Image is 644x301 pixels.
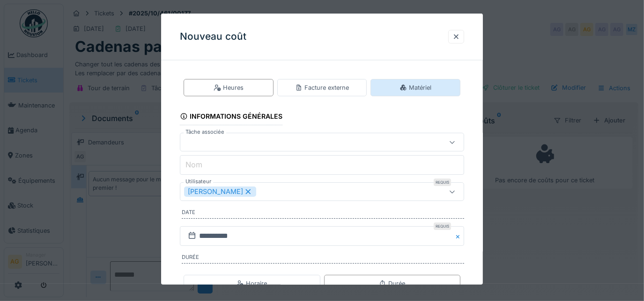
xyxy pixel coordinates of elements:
div: [PERSON_NAME] [184,186,256,197]
div: Durée [379,279,405,288]
div: Informations générales [180,109,283,125]
label: Durée [182,253,465,264]
label: Utilisateur [184,178,213,186]
div: Facture externe [295,83,349,92]
div: Requis [434,179,451,186]
div: Heures [214,83,244,92]
div: Matériel [400,83,431,92]
div: Requis [434,222,451,230]
label: Date [182,208,465,219]
label: Nom [184,159,204,170]
div: Horaire [237,279,267,288]
h3: Nouveau coût [180,31,246,43]
label: Tâche associée [184,128,226,136]
button: Close [454,226,464,246]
